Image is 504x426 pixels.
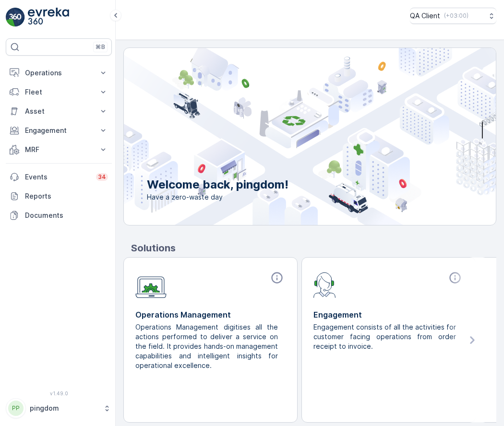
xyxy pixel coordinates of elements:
[6,187,112,206] a: Reports
[6,140,112,159] button: MRF
[147,192,288,202] span: Have a zero-waste day
[8,401,24,416] div: PP
[131,241,496,255] p: Solutions
[6,102,112,121] button: Asset
[6,83,112,102] button: Fleet
[30,403,98,413] p: pingdom
[25,106,93,116] p: Asset
[313,309,464,320] p: Engagement
[6,206,112,225] a: Documents
[6,8,25,27] img: logo
[147,177,288,192] p: Welcome back, pingdom!
[6,63,112,83] button: Operations
[81,48,496,225] img: city illustration
[410,11,440,21] p: QA Client
[135,322,278,370] p: Operations Management digitises all the actions performed to deliver a service on the field. It p...
[313,322,456,351] p: Engagement consists of all the activities for customer facing operations from order receipt to in...
[444,12,468,20] p: ( +03:00 )
[25,191,108,201] p: Reports
[28,8,69,27] img: logo_light-DOdMpM7g.png
[25,68,93,78] p: Operations
[25,87,93,97] p: Fleet
[410,8,496,24] button: QA Client(+03:00)
[6,121,112,140] button: Engagement
[25,126,93,135] p: Engagement
[6,390,112,396] span: v 1.49.0
[98,173,106,181] p: 34
[135,309,286,320] p: Operations Management
[96,43,105,51] p: ⌘B
[135,271,167,298] img: module-icon
[6,167,112,187] a: Events34
[25,211,108,220] p: Documents
[25,172,90,182] p: Events
[313,271,336,298] img: module-icon
[6,398,112,418] button: PPpingdom
[25,145,93,154] p: MRF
